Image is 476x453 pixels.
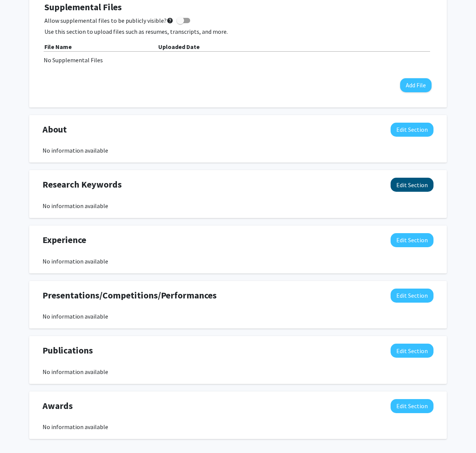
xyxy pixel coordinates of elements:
div: No information available [43,201,433,210]
button: Edit Experience [391,233,433,247]
span: Research Keywords [43,178,122,191]
span: Awards [43,399,73,413]
h4: Supplemental Files [44,2,432,13]
span: Presentations/Competitions/Performances [43,289,217,302]
div: No information available [43,422,433,431]
button: Edit Research Keywords [391,178,433,192]
b: File Name [44,43,72,51]
iframe: Chat [6,419,32,447]
button: Add File [400,78,432,92]
span: Publications [43,344,93,357]
span: About [43,123,67,136]
button: Edit Presentations/Competitions/Performances [391,289,433,303]
div: No information available [43,146,433,155]
span: Experience [43,233,86,247]
button: Edit Publications [391,344,433,358]
button: Edit Awards [391,399,433,413]
div: No information available [43,312,433,321]
span: Allow supplemental files to be publicly visible? [44,16,173,25]
mat-icon: help [167,16,173,25]
div: No information available [43,367,433,376]
button: Edit About [391,123,433,137]
p: Use this section to upload files such as resumes, transcripts, and more. [44,27,432,36]
b: Uploaded Date [158,43,200,51]
div: No Supplemental Files [44,55,432,65]
div: No information available [43,257,433,266]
